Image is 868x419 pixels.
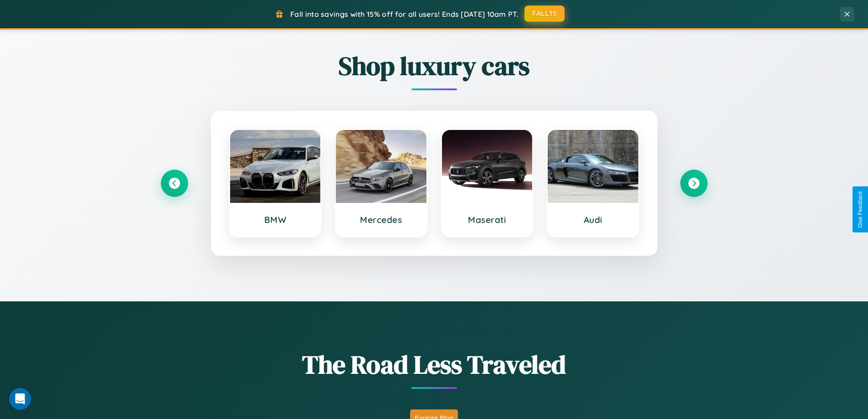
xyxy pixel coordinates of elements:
h3: BMW [239,214,312,225]
iframe: Intercom live chat [9,388,31,410]
h3: Maserati [451,214,524,225]
h3: Mercedes [345,214,417,225]
h2: Shop luxury cars [161,48,708,83]
div: Give Feedback [857,191,863,228]
button: FALL15 [524,5,565,22]
h3: Audi [557,214,629,225]
span: Fall into savings with 15% off for all users! Ends [DATE] 10am PT. [290,10,519,19]
h1: The Road Less Traveled [161,347,708,382]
